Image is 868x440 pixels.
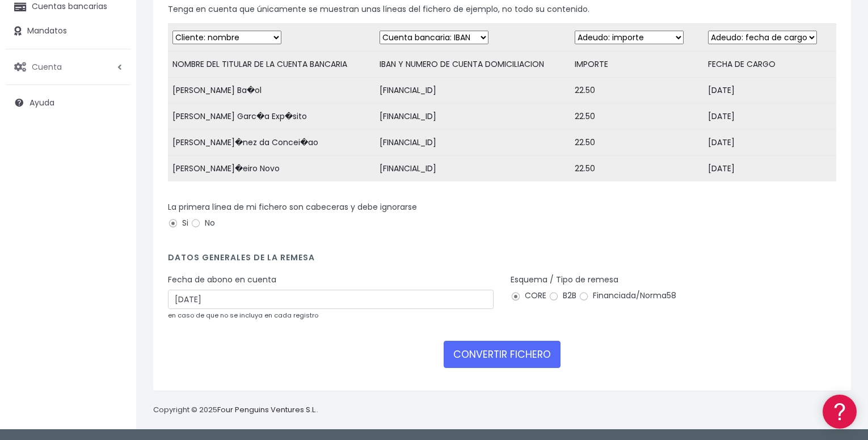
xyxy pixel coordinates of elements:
td: [DATE] [703,156,836,182]
td: IBAN Y NUMERO DE CUENTA DOMICILIACION [375,52,571,78]
td: IMPORTE [570,52,703,78]
p: Copyright © 2025 . [153,404,318,416]
h4: Datos generales de la remesa [168,253,836,268]
label: B2B [549,290,576,302]
small: en caso de que no se incluya en cada registro [168,311,318,320]
td: 22.50 [570,130,703,156]
td: [PERSON_NAME]�eiro Novo [168,156,375,182]
span: Ayuda [30,97,54,108]
label: La primera línea de mi fichero son cabeceras y debe ignorarse [168,201,417,213]
td: [DATE] [703,104,836,130]
p: Tenga en cuenta que únicamente se muestran unas líneas del fichero de ejemplo, no todo su contenido. [168,3,836,15]
td: [PERSON_NAME] Garc�a Exp�sito [168,104,375,130]
td: 22.50 [570,104,703,130]
span: Cuenta [32,61,62,72]
label: Si [168,217,188,229]
label: No [191,217,215,229]
label: CORE [511,290,546,302]
td: NOMBRE DEL TITULAR DE LA CUENTA BANCARIA [168,52,375,78]
button: CONVERTIR FICHERO [444,341,561,368]
label: Fecha de abono en cuenta [168,274,276,286]
label: Financiada/Norma58 [579,290,676,302]
td: 22.50 [570,156,703,182]
td: [DATE] [703,130,836,156]
td: [FINANCIAL_ID] [375,156,571,182]
td: 22.50 [570,78,703,104]
label: Esquema / Tipo de remesa [511,274,618,286]
td: FECHA DE CARGO [703,52,836,78]
td: [FINANCIAL_ID] [375,130,571,156]
a: Mandatos [6,19,130,43]
td: [DATE] [703,78,836,104]
a: Ayuda [6,91,130,115]
a: Four Penguins Ventures S.L. [217,404,317,415]
td: [FINANCIAL_ID] [375,78,571,104]
a: Cuenta [6,55,130,79]
td: [PERSON_NAME] Ba�ol [168,78,375,104]
td: [PERSON_NAME]�nez da Concei�ao [168,130,375,156]
td: [FINANCIAL_ID] [375,104,571,130]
